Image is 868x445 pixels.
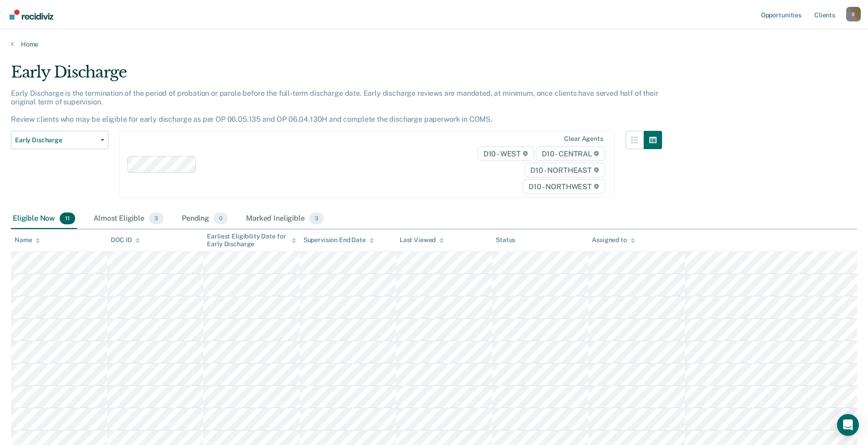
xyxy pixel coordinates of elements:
span: 11 [60,212,75,224]
div: Almost Eligible3 [92,209,165,229]
div: S [846,7,861,21]
span: D10 - CENTRAL [536,146,605,161]
span: 3 [149,212,164,224]
span: D10 - NORTHEAST [524,163,605,177]
button: Early Discharge [11,131,108,149]
div: Earliest Eligibility Date for Early Discharge [207,233,296,248]
a: Home [11,40,857,48]
button: Profile dropdown button [846,7,861,21]
div: Marked Ineligible3 [244,209,326,229]
div: Early Discharge [11,63,662,89]
span: D10 - WEST [478,146,534,161]
img: Recidiviz [10,10,53,20]
span: 0 [214,212,228,224]
div: Eligible Now11 [11,209,77,229]
div: Pending0 [180,209,230,229]
span: 3 [309,212,324,224]
div: Supervision End Date [303,236,374,244]
div: Assigned to [592,236,635,244]
div: Status [496,236,515,244]
div: Name [15,236,40,244]
div: Last Viewed [400,236,444,244]
div: Open Intercom Messenger [837,414,859,436]
span: Early Discharge [15,136,97,144]
span: D10 - NORTHWEST [523,179,605,194]
div: Clear agents [564,135,603,143]
p: Early Discharge is the termination of the period of probation or parole before the full-term disc... [11,89,658,124]
div: DOC ID [111,236,140,244]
